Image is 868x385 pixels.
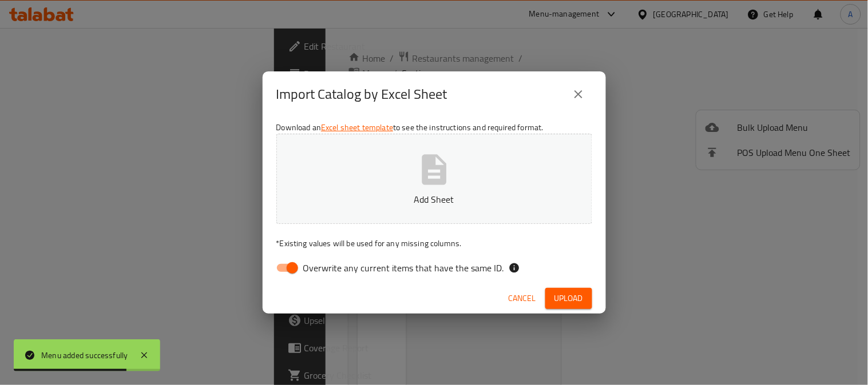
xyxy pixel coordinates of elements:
button: Cancel [504,288,541,309]
a: Excel sheet template [321,120,393,135]
button: Add Sheet [276,134,592,224]
span: Overwrite any current items that have the same ID. [303,261,504,275]
p: Add Sheet [294,192,574,206]
svg: If the overwrite option isn't selected, then the items that match an existing ID will be ignored ... [509,262,520,274]
h2: Import Catalog by Excel Sheet [276,85,447,103]
span: Cancel [509,291,536,306]
button: close [565,81,592,108]
span: Upload [554,291,583,306]
p: Existing values will be used for any missing columns. [276,238,592,249]
button: Upload [545,288,592,309]
div: Menu added successfully [41,349,128,362]
div: Download an to see the instructions and required format. [263,117,606,283]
